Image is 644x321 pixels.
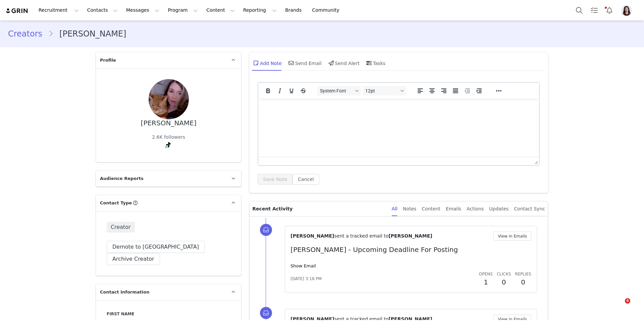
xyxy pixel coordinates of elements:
button: Cancel [292,174,319,185]
span: Contact Type [100,200,132,206]
div: Actions [467,201,484,216]
p: Recent Activity [252,201,386,216]
div: Send Alert [327,55,360,71]
div: Press the Up and Down arrow keys to resize the editor. [532,157,539,165]
p: [PERSON_NAME] - Upcoming Deadline For Posting [290,245,531,255]
button: Archive Creator [107,253,160,265]
img: grin logo [5,8,29,14]
button: Bold [262,86,274,95]
div: Add Note [252,55,282,71]
span: [PERSON_NAME] [290,233,334,239]
span: 6 [625,298,630,304]
iframe: Rich Text Area [258,99,539,157]
button: Fonts [317,86,361,95]
a: Show Email [290,263,316,268]
span: System Font [320,88,353,93]
button: Strikethrough [298,86,309,95]
button: Align left [415,86,426,95]
h2: 0 [515,277,531,287]
div: Contact Sync [514,201,545,216]
button: Reveal or hide additional toolbar items [493,86,504,95]
button: Font sizes [363,86,406,95]
span: sent a tracked email to [334,233,388,239]
span: Profile [100,57,116,64]
span: [DATE] 3:18 PM [290,276,322,282]
button: Demote to [GEOGRAPHIC_DATA] [107,241,205,253]
div: Emails [446,201,461,216]
a: Community [308,3,346,18]
button: Contacts [83,3,122,18]
button: Messages [122,3,163,18]
div: Updates [489,201,508,216]
div: [PERSON_NAME] [141,119,197,127]
span: Creator [107,222,135,233]
img: e0f30712-3a4d-4bf3-9ac8-3ba6ebc03af7.png [621,5,632,16]
span: [PERSON_NAME] [388,233,432,239]
a: Creators [8,28,48,40]
a: Brands [281,3,308,18]
button: Notifications [602,3,617,18]
div: 2.6K followers [152,134,185,141]
label: First Name [107,311,230,317]
button: Justify [450,86,461,95]
span: Replies [515,272,531,276]
button: View in Emails [493,232,531,241]
iframe: Intercom live chat [611,298,627,314]
button: Align center [426,86,438,95]
span: 12pt [365,88,398,93]
button: Recruitment [35,3,83,18]
div: Send Email [287,55,322,71]
button: Reporting [239,3,281,18]
button: Underline [286,86,297,95]
button: Save Note [258,174,292,185]
button: Increase indent [473,86,485,95]
div: All [392,201,397,216]
button: Decrease indent [462,86,473,95]
button: Program [164,3,202,18]
button: Content [202,3,239,18]
span: Contact Information [100,289,149,296]
h2: 1 [479,277,493,287]
button: Align right [438,86,449,95]
button: Profile [617,5,639,16]
h2: 0 [497,277,511,287]
div: Tasks [365,55,386,71]
div: Notes [403,201,416,216]
span: Clicks [497,272,511,276]
div: Content [422,201,440,216]
span: Opens [479,272,493,276]
button: Search [572,3,587,18]
a: Tasks [587,3,602,18]
img: 7c78ad64-b830-447e-a189-110b02a3a5bf.jpg [149,79,189,119]
button: Italic [274,86,285,95]
span: Audience Reports [100,175,144,182]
